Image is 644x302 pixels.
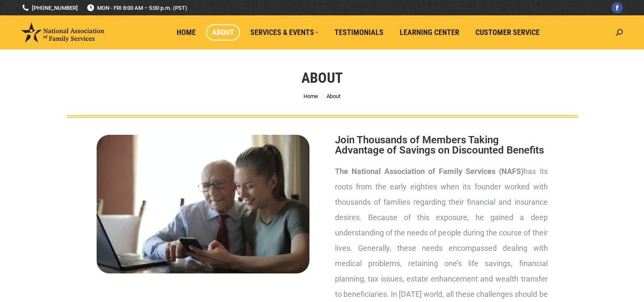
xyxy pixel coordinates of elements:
span: Testimonials [335,28,384,37]
span: About [326,93,341,99]
img: National Association of Family Services [21,23,104,42]
h1: About [301,68,343,87]
span: Services & Events [250,28,318,37]
img: About National Association of Family Services [97,135,309,273]
strong: The National Association of Family Services (NAFS) [335,167,524,176]
span: Learning Center [400,28,459,37]
a: [PHONE_NUMBER] [21,4,78,12]
span: Home [177,28,196,37]
span: About [212,28,234,37]
span: Customer Service [475,28,540,37]
span: MON - FRI 8:00 AM – 5:00 p.m. (PST) [86,4,187,12]
a: Testimonials [329,24,389,41]
h2: Join Thousands of Members Taking Advantage of Savings on Discounted Benefits [335,135,548,155]
a: Home [303,93,318,99]
a: Home [171,24,202,41]
a: About [206,24,240,41]
a: Facebook page opens in new window [612,2,623,13]
a: Customer Service [469,24,546,41]
a: Learning Center [394,24,465,41]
